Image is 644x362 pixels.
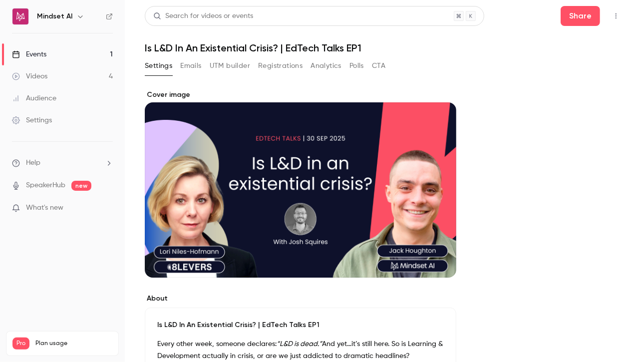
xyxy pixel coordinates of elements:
button: UTM builder [210,58,250,74]
span: Help [26,158,40,168]
em: “L&D is dead.” [277,341,322,348]
a: SpeakerHub [26,180,65,191]
h1: Is L&D In An Existential Crisis? | EdTech Talks EP1 [145,42,624,54]
label: Cover image [145,90,456,100]
div: Search for videos or events [153,11,253,21]
button: Analytics [311,58,341,74]
iframe: Noticeable Trigger [101,204,113,213]
section: Cover image [145,90,456,278]
span: new [71,181,91,191]
span: What's new [26,203,63,213]
p: Every other week, someone declares: And yet…it’s still here. So is Learning & Development actuall... [157,338,444,362]
label: About [145,294,456,304]
button: Settings [145,58,172,74]
button: Registrations [258,58,303,74]
span: Plan usage [35,340,112,348]
li: help-dropdown-opener [12,158,113,168]
div: Events [12,49,46,59]
button: Share [561,6,600,26]
h6: Mindset AI [37,11,72,21]
div: Audience [12,93,56,103]
div: Settings [12,115,52,125]
img: Mindset AI [12,8,28,24]
div: Videos [12,71,47,81]
p: Is L&D In An Existential Crisis? | EdTech Talks EP1 [157,320,444,330]
button: Emails [180,58,201,74]
button: CTA [372,58,385,74]
span: Pro [12,338,29,350]
button: Polls [349,58,364,74]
